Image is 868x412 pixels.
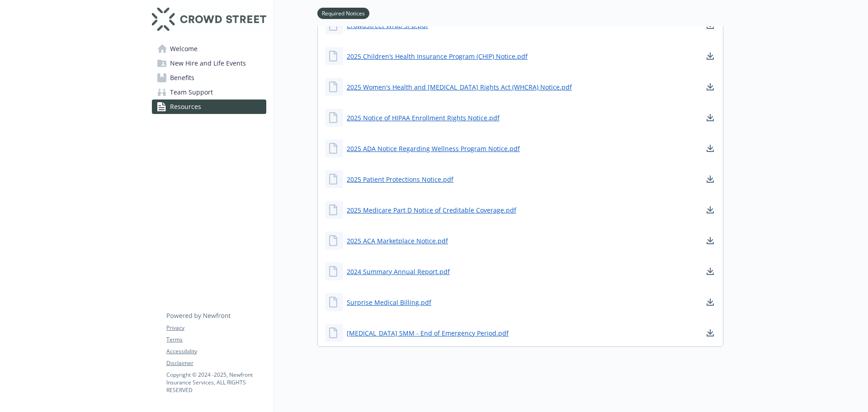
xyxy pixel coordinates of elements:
[166,324,266,332] a: Privacy
[705,204,716,215] a: download document
[170,56,246,71] span: New Hire and Life Events
[347,82,572,92] a: 2025 Women's Health and [MEDICAL_DATA] Rights Act (WHCRA) Notice.pdf
[347,52,528,61] a: 2025 Children’s Health Insurance Program (CHIP) Notice.pdf
[152,42,266,56] a: Welcome
[170,85,213,99] span: Team Support
[347,236,448,246] a: 2025 ACA Marketplace Notice.pdf
[347,328,509,338] a: [MEDICAL_DATA] SMM - End of Emergency Period.pdf
[705,235,716,246] a: download document
[347,175,453,184] a: 2025 Patient Protections Notice.pdf
[705,112,716,123] a: download document
[170,99,201,114] span: Resources
[152,99,266,114] a: Resources
[166,336,266,344] a: Terms
[347,267,450,276] a: 2024 Summary Annual Report.pdf
[170,42,198,56] span: Welcome
[705,327,716,338] a: download document
[705,174,716,185] a: download document
[347,298,431,307] a: Surprise Medical Billing.pdf
[705,297,716,308] a: download document
[317,9,369,17] a: Required Notices
[152,56,266,71] a: New Hire and Life Events
[166,371,266,394] p: Copyright © 2024 - 2025 , Newfront Insurance Services, ALL RIGHTS RESERVED
[166,359,266,367] a: Disclaimer
[347,144,520,153] a: 2025 ADA Notice Regarding Wellness Program Notice.pdf
[166,347,266,355] a: Accessibility
[152,85,266,99] a: Team Support
[152,71,266,85] a: Benefits
[705,51,716,62] a: download document
[705,81,716,92] a: download document
[170,71,194,85] span: Benefits
[705,143,716,154] a: download document
[705,266,716,277] a: download document
[347,205,516,215] a: 2025 Medicare Part D Notice of Creditable Coverage.pdf
[347,113,500,123] a: 2025 Notice of HIPAA Enrollment Rights Notice.pdf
